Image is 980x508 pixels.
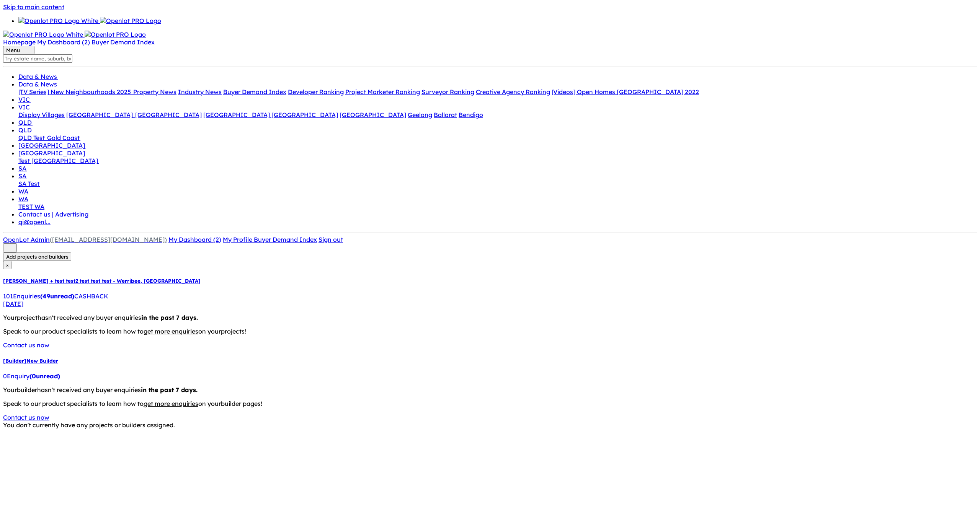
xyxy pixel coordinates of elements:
button: Add projects and builders [3,252,71,261]
a: Bendigo [459,111,483,119]
a: Gold Coast [47,134,80,142]
span: [DATE] [3,300,23,308]
strong: ( unread) [29,372,60,380]
a: TEST WA [18,203,44,210]
a: Buyer Demand Index [91,38,155,46]
b: in the past 7 days. [141,386,198,394]
div: 101 Enquir ies [3,292,977,300]
a: My Profile [223,236,254,243]
a: My Dashboard (2) [168,236,221,243]
u: get more enquiries [144,400,198,407]
span: CASHBACK [74,292,108,300]
strong: ( unread) [40,292,74,300]
a: QLD [18,126,33,134]
a: [GEOGRAPHIC_DATA] [GEOGRAPHIC_DATA] [203,111,338,119]
span: 49 [42,292,50,300]
a: OpenLot Admin([EMAIL_ADDRESS][DOMAIN_NAME]) [3,236,167,243]
a: Data & News [18,80,58,88]
a: WA [18,187,28,195]
a: Project Marketer Ranking [345,88,420,96]
a: [GEOGRAPHIC_DATA] [66,111,135,119]
a: Homepage [3,38,36,46]
a: Contact us | Advertising [18,210,88,218]
a: [Builder]New Builder0Enquiry(0unread) [3,358,977,380]
a: Contact us now [3,341,49,349]
a: [TV Series] New Neighbourhoods 2025 [18,88,133,96]
img: Openlot PRO Logo [85,31,146,38]
img: Openlot PRO Logo White [18,17,98,24]
a: [PERSON_NAME] + test test2 test test test - Werribee, [GEOGRAPHIC_DATA]101Enquiries(49unread)CASH... [3,278,977,308]
a: Industry News [178,88,222,96]
a: QLD [18,119,33,126]
a: Display Villages [18,111,65,119]
input: Try estate name, suburb, builder or developer [3,54,72,63]
a: WA [18,195,28,203]
a: Skip to main content [3,3,64,11]
a: [GEOGRAPHIC_DATA] [18,149,86,157]
a: [GEOGRAPHIC_DATA] [135,111,202,119]
img: Openlot PRO Logo [100,17,161,24]
a: VIC [18,103,31,111]
button: Close [3,261,11,269]
span: My Profile [223,236,252,243]
img: sort.svg [6,244,14,250]
a: Surveyor Ranking [421,88,474,96]
a: Buyer Demand Index [254,236,317,243]
a: Geelong [408,111,432,119]
a: Buyer Demand Index [223,88,286,96]
a: Ballarat [434,111,457,119]
p: Speak to our product specialists to learn how to on your builder pages ! [3,400,977,407]
a: [Videos] Open Homes [GEOGRAPHIC_DATA] 2022 [552,88,699,96]
a: Developer Ranking [288,88,344,96]
a: QLD Test [18,134,47,142]
a: Sign out [318,236,343,243]
a: VIC [18,96,31,103]
a: My Dashboard (2) [37,38,90,46]
a: SA [18,164,27,172]
span: × [6,262,8,268]
a: Contact us now [3,414,49,421]
b: in the past 7 days. [141,314,198,321]
a: Data & News [18,73,58,80]
div: 0 Enquir y [3,372,977,380]
div: You don't currently have any projects or builders assigned. [3,421,977,429]
a: Creative Agency Ranking [476,88,550,96]
a: [GEOGRAPHIC_DATA] [340,111,406,119]
span: Menu [6,47,20,53]
img: Openlot PRO Logo White [3,31,83,38]
a: SA Test [18,180,40,187]
a: SA [18,172,27,180]
h5: [PERSON_NAME] + test test2 test test test - Werribee , [GEOGRAPHIC_DATA] [3,278,977,284]
a: [GEOGRAPHIC_DATA] [18,142,86,149]
p: Your project hasn't received any buyer enquiries [3,314,977,321]
p: Speak to our product specialists to learn how to on your projects ! [3,327,977,335]
p: Your builder hasn't received any buyer enquiries [3,386,977,394]
a: qi@openl... [18,218,51,226]
a: Property News [133,88,176,96]
u: get more enquiries [144,327,198,335]
span: 0 [32,372,36,380]
h5: [Builder] New Builder [3,358,977,364]
a: Test [GEOGRAPHIC_DATA] [18,157,99,164]
button: Toggle navigation [3,46,34,54]
span: ([EMAIL_ADDRESS][DOMAIN_NAME]) [50,236,167,243]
